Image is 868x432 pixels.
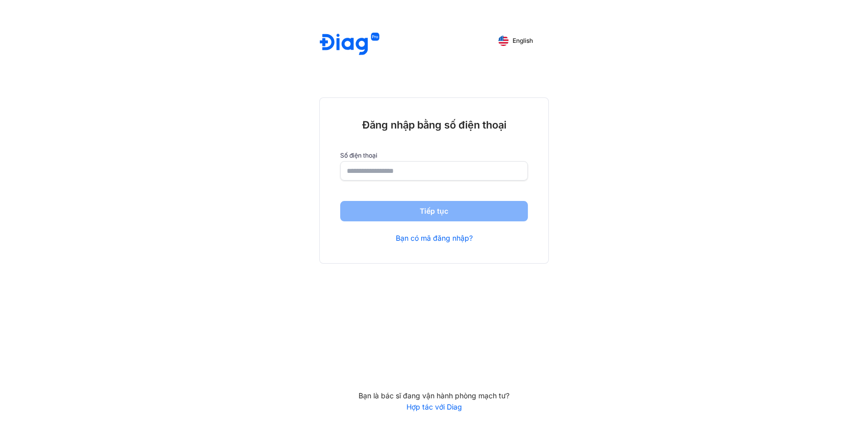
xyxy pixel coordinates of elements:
img: English [498,36,508,46]
a: Hợp tác với Diag [319,402,549,412]
div: Bạn là bác sĩ đang vận hành phòng mạch tư? [319,391,549,400]
img: logo [320,33,379,57]
div: Đăng nhập bằng số điện thoại [340,118,528,132]
a: Bạn có mã đăng nhập? [396,234,473,243]
button: Tiếp tục [340,201,528,221]
label: Số điện thoại [340,152,528,159]
span: English [513,37,533,44]
button: English [491,33,540,49]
